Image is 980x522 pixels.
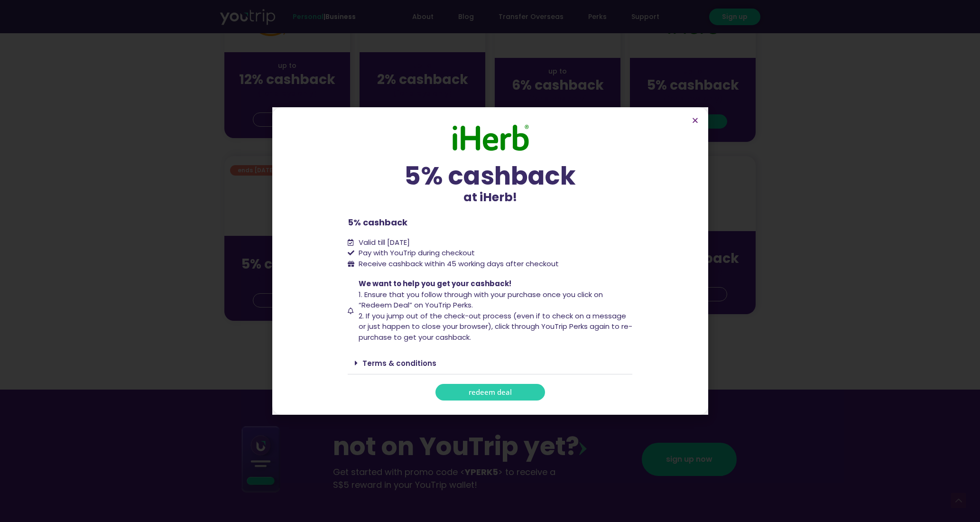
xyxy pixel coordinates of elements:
a: Close [692,117,699,124]
span: Receive cashback within 45 working days after checkout [356,259,559,270]
span: Valid till [DATE] [356,237,410,248]
div: 5% cashback [348,163,632,188]
span: Pay with YouTrip during checkout [356,248,475,259]
span: redeem deal [469,389,512,396]
div: Terms & conditions [348,352,632,374]
span: We want to help you get your cashback! [359,279,511,289]
p: 5% cashback [348,216,632,229]
a: Terms & conditions [362,358,436,368]
a: redeem deal [435,384,545,401]
span: 1. Ensure that you follow through with your purchase once you click on “Redeem Deal” on YouTrip P... [359,289,603,310]
span: 2. If you jump out of the check-out process (even if to check on a message or just happen to clos... [359,311,632,342]
div: at iHerb! [348,163,632,206]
